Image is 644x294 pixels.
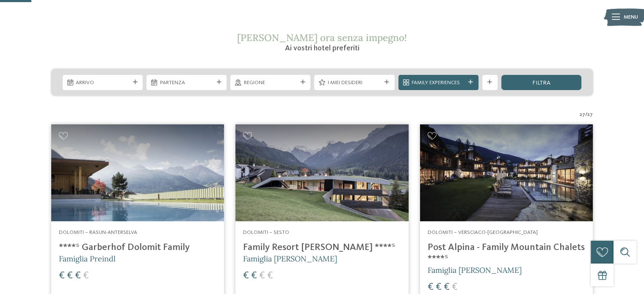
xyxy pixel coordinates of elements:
span: Partenza [160,79,213,87]
span: € [67,271,73,281]
span: I miei desideri [328,79,381,87]
span: Dolomiti – Sesto [243,230,289,235]
span: Arrivo [76,79,129,87]
span: Famiglia Preindl [59,254,116,264]
h4: Post Alpina - Family Mountain Chalets ****ˢ [428,242,585,265]
span: / [585,111,587,118]
span: Famiglia [PERSON_NAME] [243,254,337,264]
span: € [267,271,273,281]
span: € [436,282,442,292]
span: filtra [532,80,550,86]
span: € [59,271,65,281]
span: Family Experiences [412,79,465,87]
span: € [243,271,249,281]
img: Family Resort Rainer ****ˢ [235,124,408,222]
span: Regione [244,79,297,87]
span: € [83,271,89,281]
h4: Family Resort [PERSON_NAME] ****ˢ [243,242,401,253]
h4: ****ˢ Garberhof Dolomit Family [59,242,216,253]
span: € [259,271,265,281]
img: Post Alpina - Family Mountain Chalets ****ˢ [420,124,593,222]
span: Ai vostri hotel preferiti [285,44,359,52]
span: 27 [587,111,593,118]
img: Cercate un hotel per famiglie? Qui troverete solo i migliori! [51,124,224,222]
span: € [75,271,81,281]
span: Dolomiti – Versciaco-[GEOGRAPHIC_DATA] [428,230,538,235]
span: € [452,282,458,292]
span: 27 [580,111,585,118]
span: € [428,282,434,292]
span: Famiglia [PERSON_NAME] [428,265,522,275]
span: [PERSON_NAME] ora senza impegno! [237,31,407,44]
span: € [251,271,257,281]
span: Dolomiti – Rasun-Anterselva [59,230,137,235]
span: € [444,282,450,292]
